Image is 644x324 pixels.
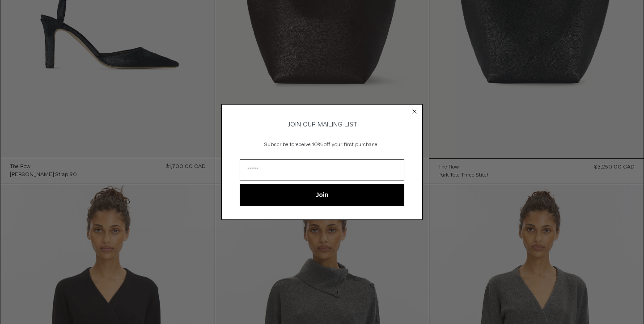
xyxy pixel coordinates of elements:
[240,159,404,181] input: Email
[294,141,377,148] span: receive 10% off your first purchase
[410,107,419,116] button: Close dialog
[287,121,357,129] span: JOIN OUR MAILING LIST
[264,141,294,148] span: Subscribe to
[240,184,404,206] button: Join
